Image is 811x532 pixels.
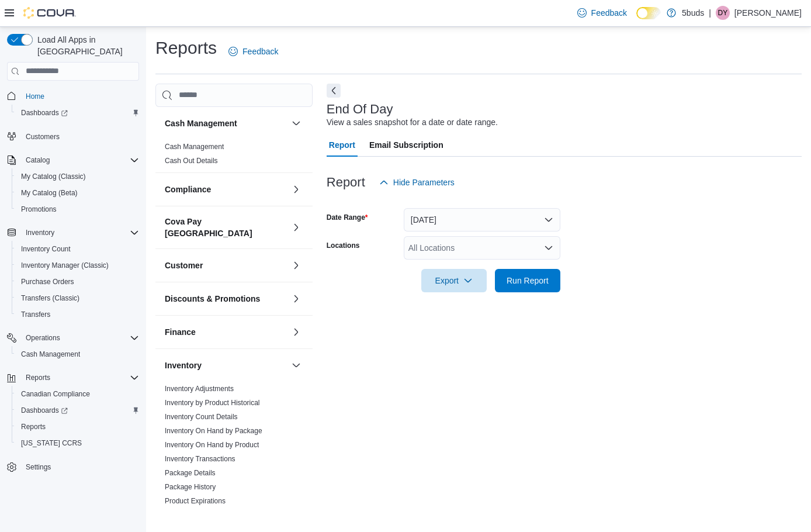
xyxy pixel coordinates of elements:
button: Inventory [21,226,59,240]
span: Dashboards [21,406,68,415]
a: Dashboards [12,105,144,121]
span: My Catalog (Beta) [16,186,139,200]
span: Canadian Compliance [21,389,90,399]
span: Inventory Count [21,244,71,254]
h3: Finance [165,326,196,338]
a: Purchase Orders [16,275,79,289]
span: Reports [21,371,139,385]
span: Promotions [21,205,57,214]
span: Transfers (Classic) [21,293,79,303]
button: Finance [165,326,287,338]
a: Settings [21,460,56,474]
span: Cash Management [16,347,139,361]
span: Settings [21,460,139,474]
span: Reports [21,422,46,431]
button: Compliance [165,184,287,195]
span: Dashboards [21,108,68,118]
span: Home [26,92,44,101]
span: Dashboards [16,106,139,120]
button: Promotions [12,201,144,217]
button: Reports [12,419,144,435]
a: Transfers (Classic) [16,291,84,305]
button: Export [421,269,487,292]
button: Home [2,88,144,105]
span: My Catalog (Classic) [16,170,139,184]
span: Package Details [165,468,216,478]
a: Inventory Count [16,242,75,256]
h1: Reports [155,36,217,60]
a: Cash Out Details [165,157,218,165]
h3: Cova Pay [GEOGRAPHIC_DATA] [165,216,287,239]
button: Purchase Orders [12,274,144,290]
button: My Catalog (Classic) [12,168,144,185]
span: [US_STATE] CCRS [21,438,82,448]
a: Feedback [224,40,283,63]
a: [US_STATE] CCRS [16,436,86,450]
button: Discounts & Promotions [289,292,303,306]
a: Dashboards [16,106,72,120]
a: Reports [16,420,50,434]
button: Cash Management [289,116,303,130]
button: Run Report [495,269,560,292]
a: Customers [21,130,64,144]
span: Feedback [242,46,278,57]
span: Home [21,89,139,103]
span: Cash Management [165,142,224,151]
a: Inventory by Product Historical [165,399,260,407]
span: Canadian Compliance [16,387,139,401]
button: Catalog [21,153,54,167]
label: Date Range [327,213,368,222]
button: Next [327,84,341,98]
a: Transfers [16,308,55,322]
button: Inventory [165,360,287,371]
a: Inventory Manager (Classic) [16,258,113,272]
span: Cash Management [21,350,80,359]
span: Load All Apps in [GEOGRAPHIC_DATA] [33,34,139,57]
span: Inventory by Product Historical [165,398,260,407]
button: Open list of options [544,243,553,253]
a: Promotions [16,202,61,216]
button: Inventory Count [12,241,144,257]
button: Customers [2,128,144,145]
button: Reports [2,369,144,386]
span: Transfers [16,308,139,322]
span: My Catalog (Beta) [21,188,78,198]
span: Inventory Manager (Classic) [21,261,109,270]
span: Export [428,269,480,292]
span: Hide Parameters [393,177,455,188]
p: | [709,6,711,20]
button: My Catalog (Beta) [12,185,144,201]
span: Customers [21,129,139,144]
label: Locations [327,241,360,250]
button: Cova Pay [GEOGRAPHIC_DATA] [289,220,303,234]
span: Purchase Orders [21,277,74,286]
button: Reports [21,371,55,385]
span: Inventory Manager (Classic) [16,258,139,272]
span: Promotions [16,202,139,216]
h3: Compliance [165,184,211,195]
span: Reports [16,420,139,434]
div: View a sales snapshot for a date or date range. [327,116,498,129]
button: Canadian Compliance [12,386,144,402]
span: My Catalog (Classic) [21,172,86,181]
a: Inventory On Hand by Package [165,427,262,435]
button: Catalog [2,152,144,168]
h3: Cash Management [165,118,237,129]
button: Operations [21,331,65,345]
h3: Customer [165,260,203,271]
h3: Report [327,175,365,189]
a: Inventory Adjustments [165,385,234,393]
button: Finance [289,325,303,339]
a: Product Expirations [165,497,226,505]
span: Reports [26,373,50,382]
span: Email Subscription [369,133,443,157]
nav: Complex example [7,83,139,506]
span: Package History [165,482,216,492]
div: Danielle Young [716,6,730,20]
h3: End Of Day [327,102,393,116]
a: Inventory Transactions [165,455,235,463]
span: Settings [26,462,51,472]
span: Purchase Orders [16,275,139,289]
span: Product Expirations [165,496,226,506]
